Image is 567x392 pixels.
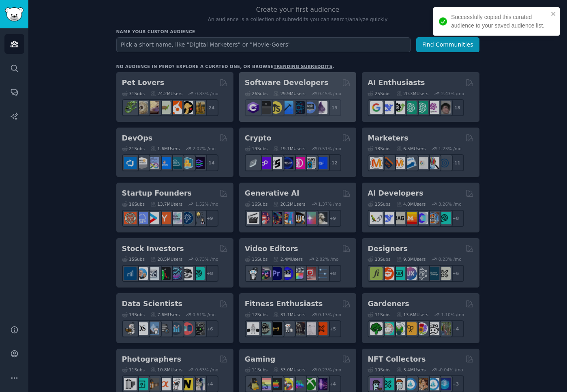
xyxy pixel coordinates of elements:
h3: Name your custom audience [116,29,479,34]
a: trending subreddits [274,64,332,69]
h2: Create your first audience [116,5,479,15]
input: Pick a short name, like "Digital Marketers" or "Movie-Goers" [116,37,411,52]
div: No audience in mind? Explore a curated one, or browse . [116,64,334,69]
div: Successfully copied this curated audience to your saved audience list. [451,13,548,30]
p: An audience is a collection of subreddits you can search/analyze quickly [116,16,479,23]
button: close [551,11,556,17]
img: GummySearch logo [5,7,24,21]
button: Find Communities [416,37,479,52]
